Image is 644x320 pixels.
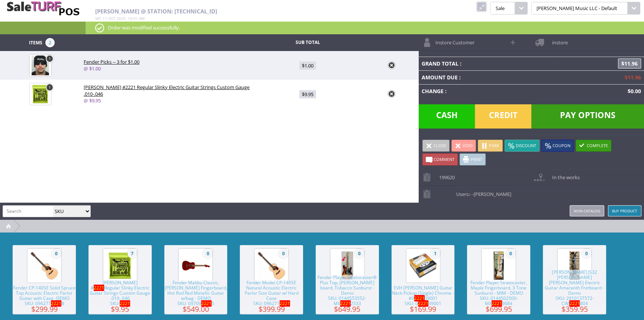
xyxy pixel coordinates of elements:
span: 0 [355,249,364,258]
span: Fender Player Stratocaster® Plus Top, [PERSON_NAME] board, Tobacco Sunburst - Demo SKU: 014455355... [316,275,379,306]
span: Fender CP-140SE Solid Spruce Top Acoustic Electric Parlor Guitar with Case -DEMO SKU: 096271 B [13,285,76,306]
span: $169.99 [392,306,455,312]
span: Comment [434,156,454,162]
span: Cash [419,104,475,129]
span: [PERSON_NAME] JS32 [PERSON_NAME] [PERSON_NAME] Electric Guitar Amaranth Fretboard - Demo SKU: 291... [543,270,606,306]
span: $699.95 [467,306,530,312]
span: 0 [279,249,288,258]
span: $299.99 [13,306,76,312]
span: am [139,16,145,21]
span: Items [29,38,42,46]
span: Instore Customer [432,34,474,46]
span: 2221 [201,300,212,307]
span: 2025 [117,16,126,21]
span: 0 [582,249,591,258]
input: Search [3,206,53,216]
a: Coupon [541,140,574,152]
span: Fender Player Stratocaster, Maple Fingerboard, 3 Tone Sunburst - MIM - DEMO SKU: 0144502500-MX 9684 [467,280,530,306]
span: $11.96 [622,74,641,81]
span: 2221 [120,300,130,307]
span: 2221 [94,285,104,291]
span: [PERSON_NAME] #2221 Regular Slinky Electric Guitar Strings Custom Gauge .010-.046 [84,84,249,97]
span: instore [548,34,567,46]
span: 2221 [51,300,61,307]
span: Fender Model CP-140SE Natural Acoustic Electric Parlor Size Guitar w/ Hard Case SKU: 096271 [240,280,303,306]
span: 0 [506,249,515,258]
span: $549.00 [164,306,228,312]
a: @ $9.95 [84,97,101,104]
a: Close [422,140,450,152]
a: Non-catalog [570,205,604,216]
a: Buy Product [608,205,641,216]
span: $11.96 [618,58,641,69]
span: 10 [128,16,132,21]
span: 0 [52,249,61,258]
a: Complete [576,140,611,152]
span: - [470,191,471,197]
h2: [PERSON_NAME] @ Station: [TECHNICAL_ID] [95,8,417,15]
span: $1.00 [299,61,316,70]
a: Void [451,140,476,152]
span: 0 [203,249,212,258]
span: Pay Options [531,104,644,129]
span: $399.99 [240,306,303,312]
span: 2221 [280,300,290,307]
span: 7 [128,249,137,258]
span: Sat [95,16,102,21]
span: Oct [108,16,116,21]
span: Fender Malibu Classic, [PERSON_NAME] Fingerboard, Hot Rod Red Metallic Guitar w/bag - DEMO SKU: 0... [164,280,228,306]
span: [PERSON_NAME] # Regular Slinky Electric Guitar Strings Custom Gauge .010-.046 SKU: [88,280,152,306]
span: 2221 [492,300,502,307]
span: In the works [548,169,579,181]
span: Credit [475,104,531,129]
td: Grand Total : [419,57,553,70]
a: 1 [46,83,54,91]
span: 11 [103,16,107,21]
span: Users: [453,186,511,197]
span: -[PERSON_NAME] [472,191,511,197]
td: Sub Total [251,38,364,47]
span: $9.95 [299,90,316,98]
a: @ $1.00 [84,65,101,72]
span: 01 [133,16,138,21]
a: Park [478,140,503,152]
span: 2221 [418,300,428,307]
span: $9.95 [88,306,152,312]
a: 1 [46,55,54,63]
span: , : [95,16,145,21]
a: Print [460,153,486,165]
span: 199620 [435,169,455,181]
span: $359.95 [543,306,606,312]
span: Fender Picks -- 3 for $1.00 [84,58,139,65]
span: 2221 [569,300,580,307]
td: Amount Due : [419,70,553,84]
td: Change : [419,84,553,98]
span: $649.95 [316,306,379,312]
a: Discount [505,140,540,152]
span: 2 [45,38,55,47]
span: EVH [PERSON_NAME] Guitar Neck Pickup (Single) Chrome - #0 39001 SKU: 0 39001 [392,285,455,306]
span: [PERSON_NAME] Music LLC - Default [531,2,628,15]
span: 1 [431,249,440,258]
p: Order was modified successfully. [95,23,634,32]
span: 2221 [340,300,351,307]
span: Sale [490,2,515,15]
span: 2221 [414,295,425,301]
span: $0.00 [625,88,641,95]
